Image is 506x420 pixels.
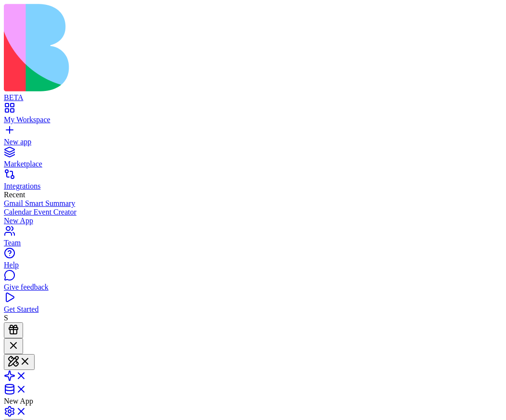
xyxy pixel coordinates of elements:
a: Help [4,252,502,269]
a: Integrations [4,173,502,191]
div: Team [4,239,502,247]
span: S [4,314,8,322]
a: New app [4,129,502,146]
div: New app [4,138,502,146]
div: My Workspace [4,115,502,124]
div: Integrations [4,182,502,191]
div: BETA [4,93,502,102]
span: New App [4,397,33,405]
div: Give feedback [4,283,502,292]
a: Marketplace [4,151,502,168]
a: Team [4,230,502,247]
a: Get Started [4,296,502,314]
div: Help [4,261,502,269]
a: Gmail Smart Summary [4,199,502,208]
a: New App [4,216,502,225]
div: Marketplace [4,160,502,168]
a: Give feedback [4,274,502,292]
img: logo [4,4,390,91]
div: Get Started [4,305,502,314]
a: BETA [4,85,502,102]
span: Recent [4,191,25,199]
a: My Workspace [4,107,502,124]
a: Calendar Event Creator [4,208,502,216]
